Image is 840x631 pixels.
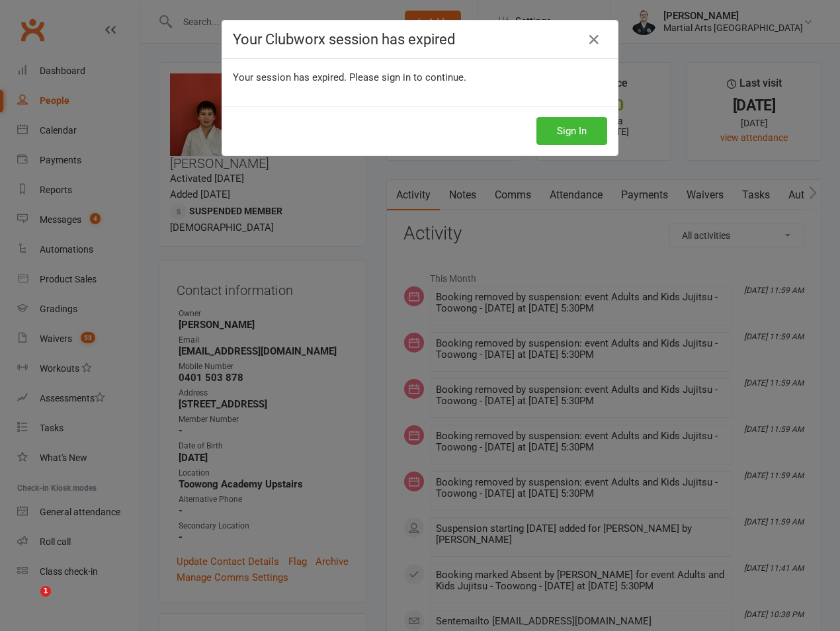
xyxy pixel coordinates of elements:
[583,29,605,50] a: Close
[233,31,607,48] h4: Your Clubworx session has expired
[536,117,607,145] button: Sign In
[13,586,45,618] iframe: Intercom live chat
[40,586,51,597] span: 1
[233,71,466,83] span: Your session has expired. Please sign in to continue.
